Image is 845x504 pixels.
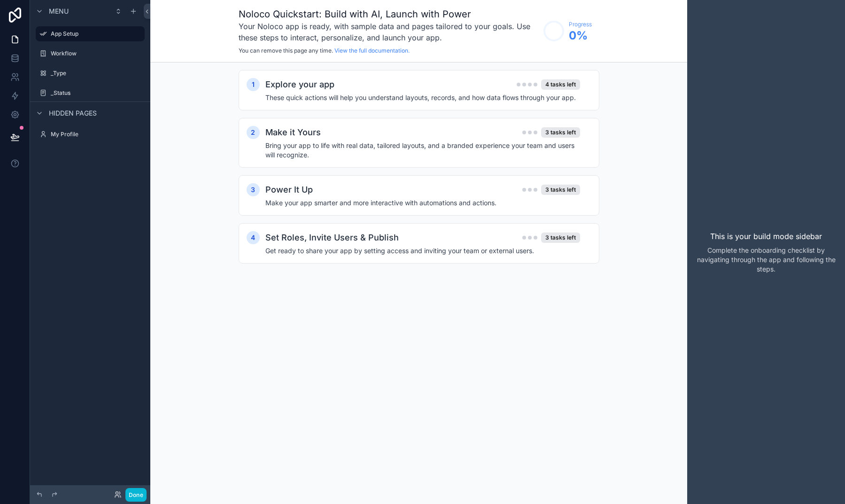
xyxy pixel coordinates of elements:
[36,127,145,142] a: My Profile
[247,126,260,139] div: 2
[710,231,822,242] p: This is your build mode sidebar
[247,231,260,244] div: 4
[334,47,410,54] a: View the full documentation.
[51,131,143,138] label: My Profile
[569,21,592,28] span: Progress
[150,62,687,290] div: scrollable content
[36,26,145,41] a: App Setup
[541,185,580,195] div: 3 tasks left
[265,141,580,160] h4: Bring your app to life with real data, tailored layouts, and a branded experience your team and u...
[49,109,97,118] span: Hidden pages
[265,198,580,208] h4: Make your app smarter and more interactive with automations and actions.
[247,78,260,91] div: 1
[265,93,580,102] h4: These quick actions will help you understand layouts, records, and how data flows through your app.
[541,79,580,90] div: 4 tasks left
[541,233,580,243] div: 3 tasks left
[239,47,333,54] span: You can remove this page any time.
[239,8,539,21] h1: Noloco Quickstart: Build with AI, Launch with Power
[569,28,592,43] span: 0 %
[247,183,260,196] div: 3
[51,70,143,77] label: _Type
[265,231,399,244] h2: Set Roles, Invite Users & Publish
[49,7,69,16] span: Menu
[265,246,580,256] h4: Get ready to share your app by setting access and inviting your team or external users.
[541,127,580,138] div: 3 tasks left
[125,488,147,502] button: Done
[36,85,145,101] a: _Status
[265,183,313,196] h2: Power It Up
[36,66,145,81] a: _Type
[51,30,139,38] label: App Setup
[265,126,321,139] h2: Make it Yours
[36,46,145,61] a: Workflow
[51,50,143,57] label: Workflow
[239,21,539,43] h3: Your Noloco app is ready, with sample data and pages tailored to your goals. Use these steps to i...
[695,246,837,274] p: Complete the onboarding checklist by navigating through the app and following the steps.
[265,78,334,91] h2: Explore your app
[51,89,143,97] label: _Status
